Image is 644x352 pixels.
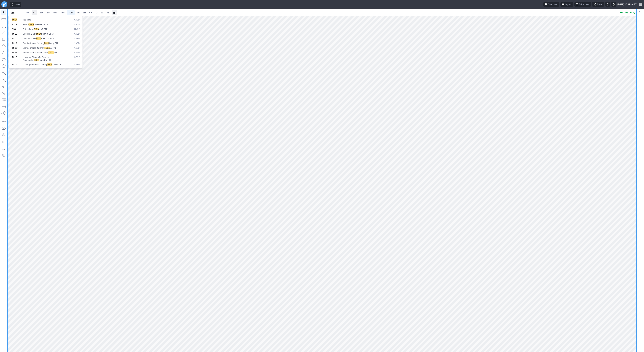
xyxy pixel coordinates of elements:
[74,18,80,21] span: NASD
[1,1,7,7] a: Finviz.com
[12,33,17,35] span: TSLS
[1,132,6,137] button: Hide drawings
[74,47,80,50] span: NASD
[9,10,30,15] input: Search
[74,56,80,61] span: CBOE
[597,3,602,6] span: Share
[620,12,635,14] p: +84.00 (0.34%)
[94,10,99,15] a: D
[54,51,57,54] span: ETF
[53,11,57,14] span: 5M
[74,23,80,26] span: CBOE
[1,70,6,76] button: XABCD
[1,77,6,82] button: Text
[574,2,591,7] button: Full screen
[23,37,36,40] span: Direxion Daily
[23,42,44,44] span: GraniteShares 2x Long
[1,119,6,124] button: Drawing mode: Single
[12,37,17,40] span: TSLL
[1,50,6,55] button: Triangle
[1,16,6,22] button: Measure
[34,59,39,61] span: TSLA
[565,3,572,6] span: Layout
[15,3,20,6] span: Ideas
[9,16,83,68] div: Search
[44,42,49,44] span: TSLA
[60,11,65,14] span: 15M
[107,11,109,14] span: M
[560,2,573,7] button: Layout
[105,10,110,15] a: M
[39,28,47,30] span: vs F ETF
[74,63,80,66] span: NASD
[41,33,56,35] span: Bear 1X Shares
[83,11,86,14] span: 2H
[38,10,45,15] a: 1M
[1,146,6,151] button: Add note
[1,10,6,15] button: Mouse
[1,125,6,131] button: Drawings autosave: Off
[605,2,610,7] button: Toggle dark mode
[23,33,36,35] span: Direxion Daily
[1,43,6,49] button: Rotated rectangle
[74,42,80,45] span: NASD
[99,10,105,15] a: W
[12,47,18,49] span: TSDD
[617,3,637,6] span: [DATE] 10:31 PM ET
[23,47,44,49] span: GraniteShares 2x Short
[12,28,17,30] span: ELON
[50,47,59,49] span: Daily ETF
[81,10,87,15] a: 2H
[1,90,6,96] button: Elliott waves
[44,47,50,49] span: TSLA
[41,37,55,40] span: Bull 2X Shares
[34,23,48,26] span: Convexity ETF
[47,63,52,66] span: TSLA
[1,57,6,62] button: Ellipse
[12,51,17,54] span: TSYY
[12,42,17,44] span: TSLR
[1,30,6,35] button: Arrow
[12,18,17,21] span: TSLA
[36,33,41,35] span: TSLA
[74,28,80,31] span: NYSE
[112,10,117,15] button: Range
[1,110,6,116] button: Anchored VWAP
[74,51,80,54] span: NASD
[12,23,17,26] span: TSLV
[74,33,80,35] span: NASD
[1,139,6,144] button: Lock drawings
[49,42,58,44] span: Daily ETF
[29,23,34,26] span: TSLA
[592,2,604,7] button: Share
[1,104,6,109] button: Position
[40,11,43,14] span: 1M
[101,11,103,14] span: W
[611,2,616,7] button: Settings
[68,11,73,14] span: 30M
[48,51,54,54] span: TSLA
[75,10,81,15] a: 1H
[638,10,643,15] button: Portfolio watchlist
[23,23,29,26] span: Azoria
[59,10,67,15] a: 15M
[88,10,94,15] a: 4H
[1,84,6,89] button: Brush
[12,56,17,58] span: TSLO
[543,2,559,7] button: Chart tour
[36,37,41,40] span: TSLA
[34,28,39,30] span: TSLA
[96,11,97,14] span: D
[10,2,21,7] button: Ideas
[89,11,92,14] span: 4H
[46,11,50,14] span: 3M
[1,97,6,102] button: Fibonacci retracements
[548,3,558,6] span: Chart tour
[74,37,80,40] span: NASD
[23,18,31,21] span: Tesla Inc
[12,63,17,66] span: TSLG
[77,11,79,14] span: 1H
[23,56,49,61] span: Leverage Shares 2x Capped Accelerated
[67,10,75,15] a: 30M
[1,152,6,158] button: Remove all drawings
